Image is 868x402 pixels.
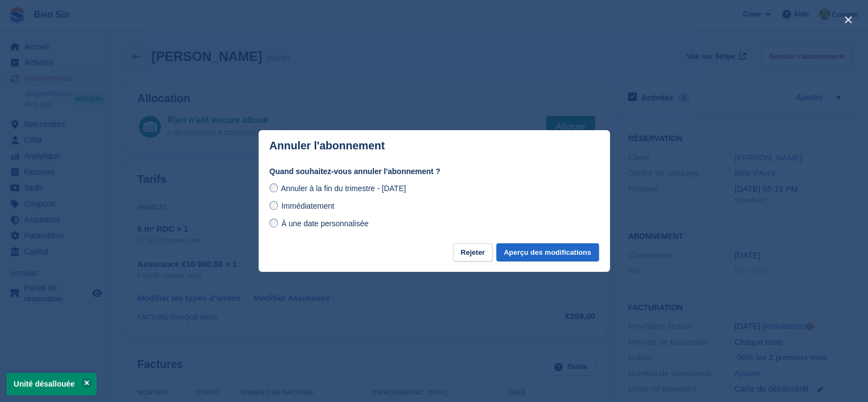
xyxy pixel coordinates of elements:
button: Aperçu des modifications [496,243,599,261]
input: À une date personnalisée [270,219,278,227]
span: Annuler à la fin du trimestre - [DATE] [281,184,406,193]
button: Rejeter [453,243,492,261]
input: Annuler à la fin du trimestre - [DATE] [270,183,278,192]
input: Immédiatement [270,201,278,210]
span: À une date personnalisée [281,219,368,228]
p: Unité désallouée [7,373,97,395]
span: Immédiatement [281,202,334,210]
p: Annuler l'abonnement [270,139,385,152]
label: Quand souhaitez-vous annuler l'abonnement ? [270,166,599,177]
button: close [839,11,857,29]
